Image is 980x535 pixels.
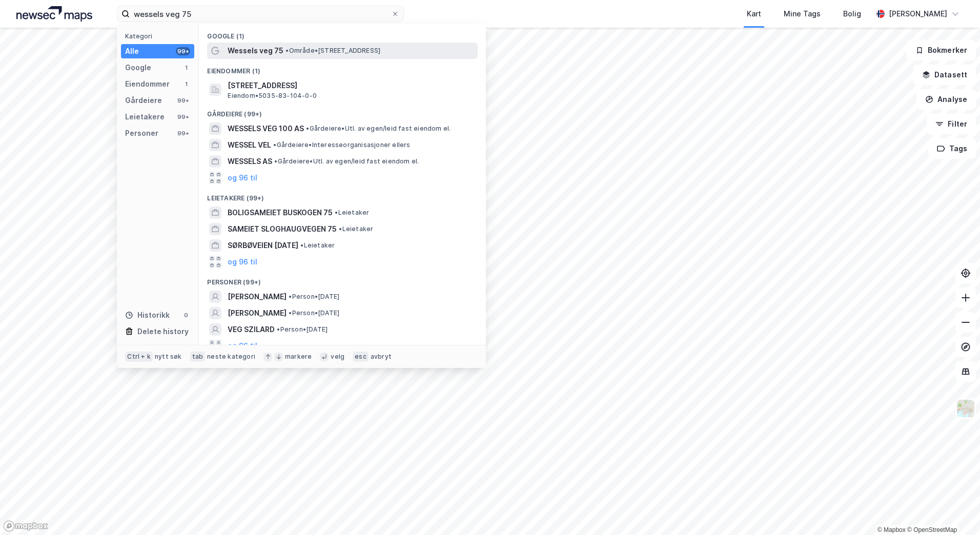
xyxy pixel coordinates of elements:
[130,6,391,22] input: Søk på adresse, matrikkel, gårdeiere, leietakere eller personer
[300,241,335,250] span: Leietaker
[907,526,957,533] a: OpenStreetMap
[228,122,304,135] span: WESSELS VEG 100 AS
[306,125,451,133] span: Gårdeiere • Utl. av egen/leid fast eiendom el.
[228,45,283,57] span: Wessels veg 75
[913,65,976,85] button: Datasett
[929,486,980,535] div: Kontrollprogram for chat
[371,353,392,361] div: avbryt
[285,47,289,54] span: •
[207,353,255,361] div: neste kategori
[228,256,257,268] button: og 96 til
[877,526,906,533] a: Mapbox
[273,141,276,149] span: •
[289,309,292,317] span: •
[335,209,338,216] span: •
[353,352,369,362] div: esc
[190,352,206,362] div: tab
[285,353,312,361] div: markere
[125,111,165,123] div: Leietakere
[289,293,339,301] span: Person • [DATE]
[199,24,486,43] div: Google (1)
[956,399,975,418] img: Z
[916,89,976,110] button: Analyse
[228,223,337,235] span: SAMEIET SLOGHAUGVEGEN 75
[3,520,48,532] a: Mapbox homepage
[125,45,139,57] div: Alle
[125,352,153,362] div: Ctrl + k
[907,40,976,60] button: Bokmerker
[289,309,339,317] span: Person • [DATE]
[125,32,194,40] div: Kategori
[228,340,257,352] button: og 96 til
[889,8,947,20] div: [PERSON_NAME]
[274,157,419,166] span: Gårdeiere • Utl. av egen/leid fast eiendom el.
[331,353,344,361] div: velg
[199,59,486,77] div: Eiendommer (1)
[228,291,287,303] span: [PERSON_NAME]
[784,8,821,20] div: Mine Tags
[928,138,976,159] button: Tags
[228,323,275,336] span: VEG SZILARD
[199,270,486,289] div: Personer (99+)
[285,47,380,55] span: Område • [STREET_ADDRESS]
[176,129,190,137] div: 99+
[199,186,486,204] div: Leietakere (99+)
[182,311,190,319] div: 0
[289,293,292,300] span: •
[155,353,182,361] div: nytt søk
[125,309,170,321] div: Historikk
[277,325,328,334] span: Person • [DATE]
[176,96,190,105] div: 99+
[274,157,277,165] span: •
[335,209,369,217] span: Leietaker
[125,61,151,74] div: Google
[176,47,190,55] div: 99+
[747,8,761,20] div: Kart
[228,172,257,184] button: og 96 til
[137,325,189,338] div: Delete history
[182,80,190,88] div: 1
[125,94,162,107] div: Gårdeiere
[339,225,373,233] span: Leietaker
[929,486,980,535] iframe: Chat Widget
[273,141,410,149] span: Gårdeiere • Interesseorganisasjoner ellers
[176,113,190,121] div: 99+
[182,64,190,72] div: 1
[306,125,309,132] span: •
[228,207,333,219] span: BOLIGSAMEIET BUSKOGEN 75
[228,92,317,100] span: Eiendom • 5035-83-104-0-0
[228,239,298,252] span: SØRBØVEIEN [DATE]
[125,127,158,139] div: Personer
[277,325,280,333] span: •
[125,78,170,90] div: Eiendommer
[199,102,486,120] div: Gårdeiere (99+)
[228,307,287,319] span: [PERSON_NAME]
[228,79,474,92] span: [STREET_ADDRESS]
[927,114,976,134] button: Filter
[843,8,861,20] div: Bolig
[16,6,92,22] img: logo.a4113a55bc3d86da70a041830d287a7e.svg
[228,155,272,168] span: WESSELS AS
[300,241,303,249] span: •
[228,139,271,151] span: WESSEL VEL
[339,225,342,233] span: •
